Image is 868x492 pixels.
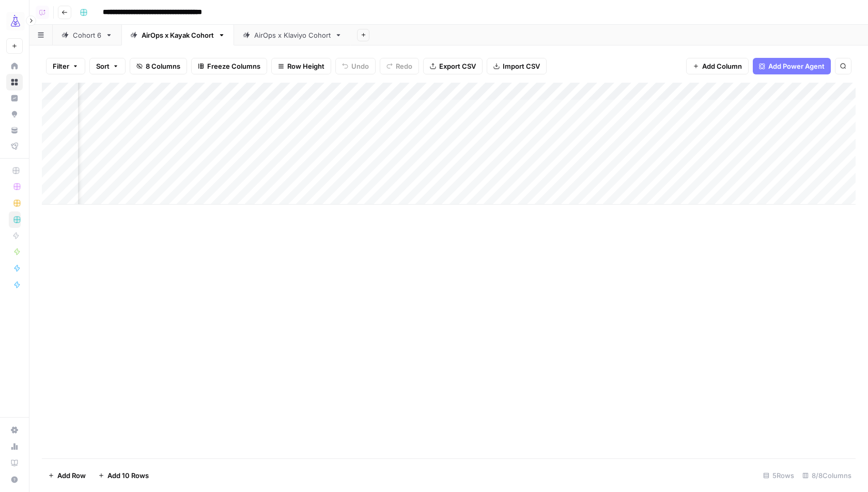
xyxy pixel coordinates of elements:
button: Filter [46,58,85,74]
a: Insights [6,90,23,106]
button: Help + Support [6,471,23,488]
a: AirOps x Klaviyo Cohort [234,25,351,45]
button: Add Column [686,58,749,74]
button: Freeze Columns [191,58,267,74]
span: Export CSV [439,61,476,71]
a: Learning Hub [6,455,23,471]
span: Add 10 Rows [107,470,149,481]
button: Add Power Agent [753,58,831,74]
span: Add Column [702,61,742,71]
div: 5 Rows [759,467,798,484]
a: AirOps x Kayak Cohort [121,25,234,45]
span: Freeze Columns [207,61,260,71]
button: Export CSV [423,58,483,74]
span: Add Power Agent [768,61,825,71]
button: Undo [335,58,376,74]
button: Row Height [271,58,331,74]
a: Browse [6,74,23,90]
a: Settings [6,422,23,438]
button: Add 10 Rows [92,467,155,484]
button: Sort [89,58,126,74]
button: Import CSV [487,58,547,74]
div: 8/8 Columns [798,467,856,484]
a: Opportunities [6,106,23,122]
div: AirOps x Kayak Cohort [142,30,214,40]
span: Sort [96,61,110,71]
a: Flightpath [6,138,23,155]
span: Redo [396,61,412,71]
button: Redo [380,58,419,74]
span: Row Height [287,61,324,71]
span: Filter [53,61,69,71]
div: AirOps x Klaviyo Cohort [254,30,331,40]
button: 8 Columns [130,58,187,74]
button: Workspace: AirOps Growth [6,8,23,34]
a: Home [6,58,23,74]
a: Your Data [6,122,23,139]
a: Cohort 6 [53,25,121,45]
span: Import CSV [503,61,540,71]
div: Cohort 6 [73,30,101,40]
span: 8 Columns [146,61,180,71]
span: Add Row [57,470,86,481]
span: Undo [351,61,369,71]
img: AirOps Growth Logo [6,12,25,30]
button: Add Row [42,467,92,484]
a: Usage [6,438,23,455]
